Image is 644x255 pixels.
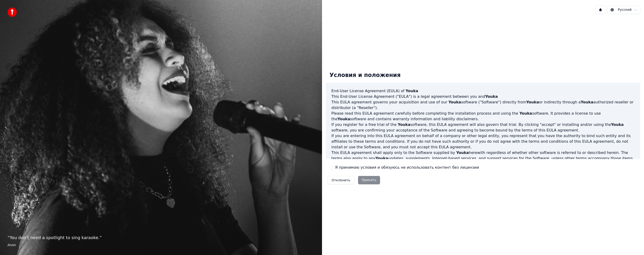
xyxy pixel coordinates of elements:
span: Youka [485,94,498,99]
footer: Anon [7,243,315,248]
div: Условия и положения [326,68,404,83]
span: Youka [376,156,388,160]
p: This EULA agreement governs your acquisition and use of our software ("Software") directly from o... [331,99,635,111]
p: This EULA agreement shall apply only to the Software supplied by herewith regardless of whether o... [331,150,635,167]
p: If you are entering into this EULA agreement on behalf of a company or other legal entity, you re... [331,133,635,150]
p: Please read this EULA agreement carefully before completing the installation process and using th... [331,111,635,122]
span: Youka [337,117,350,121]
img: youka [7,7,17,17]
span: Youka [398,122,410,127]
h3: End-User License Agreement (EULA) of [331,88,635,94]
span: Youka [520,111,532,116]
button: Отклонить [328,176,354,184]
span: Youka [611,122,624,127]
p: “ You don't need a spotlight to sing karaoke. ” [7,234,315,241]
p: This End-User License Agreement ("EULA") is a legal agreement between you and [331,94,635,99]
span: Youka [456,150,469,155]
p: If you register for a free trial of the software, this EULA agreement will also govern that trial... [331,122,635,133]
span: Youka [581,100,593,104]
label: Я принимаю условия и обязуюсь не использовать контент без лицензии [335,165,479,170]
span: Youka [406,89,418,93]
span: Youka [526,100,539,104]
span: Youka [448,100,461,104]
